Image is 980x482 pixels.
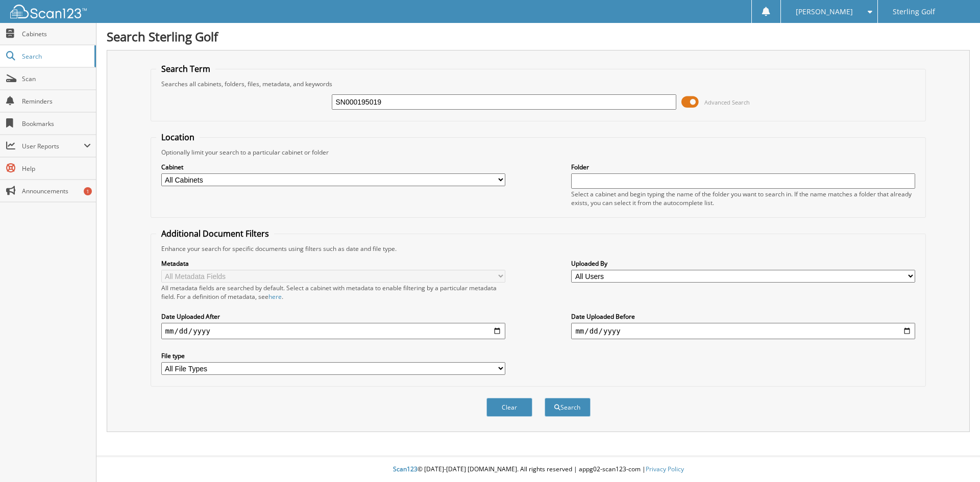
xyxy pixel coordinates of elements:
[796,9,853,15] span: [PERSON_NAME]
[10,5,87,18] img: scan123-logo-white.svg
[22,142,84,150] span: User Reports
[161,323,505,339] input: start
[646,465,684,473] a: Privacy Policy
[161,312,505,321] label: Date Uploaded After
[107,28,970,45] h1: Search Sterling Golf
[161,284,505,301] div: All metadata fields are searched by default. Select a cabinet with metadata to enable filtering b...
[96,457,980,482] div: © [DATE]-[DATE] [DOMAIN_NAME]. All rights reserved | appg02-scan123-com |
[571,163,915,171] label: Folder
[893,9,935,15] span: Sterling Golf
[571,259,915,268] label: Uploaded By
[22,30,91,38] span: Cabinets
[545,398,591,417] button: Search
[571,190,915,207] div: Select a cabinet and begin typing the name of the folder you want to search in. If the name match...
[161,163,505,171] label: Cabinet
[156,80,921,88] div: Searches all cabinets, folders, files, metadata, and keywords
[393,465,418,473] span: Scan123
[22,97,91,106] span: Reminders
[571,323,915,339] input: end
[156,132,200,143] legend: Location
[22,164,91,173] span: Help
[156,228,274,239] legend: Additional Document Filters
[22,187,91,195] span: Announcements
[161,351,505,360] label: File type
[571,312,915,321] label: Date Uploaded Before
[156,244,921,253] div: Enhance your search for specific documents using filters such as date and file type.
[704,98,750,106] span: Advanced Search
[486,398,532,417] button: Clear
[22,119,91,128] span: Bookmarks
[268,292,282,301] a: here
[22,52,89,61] span: Search
[156,63,215,74] legend: Search Term
[84,187,92,195] div: 1
[156,148,921,157] div: Optionally limit your search to a particular cabinet or folder
[22,74,91,83] span: Scan
[161,259,505,268] label: Metadata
